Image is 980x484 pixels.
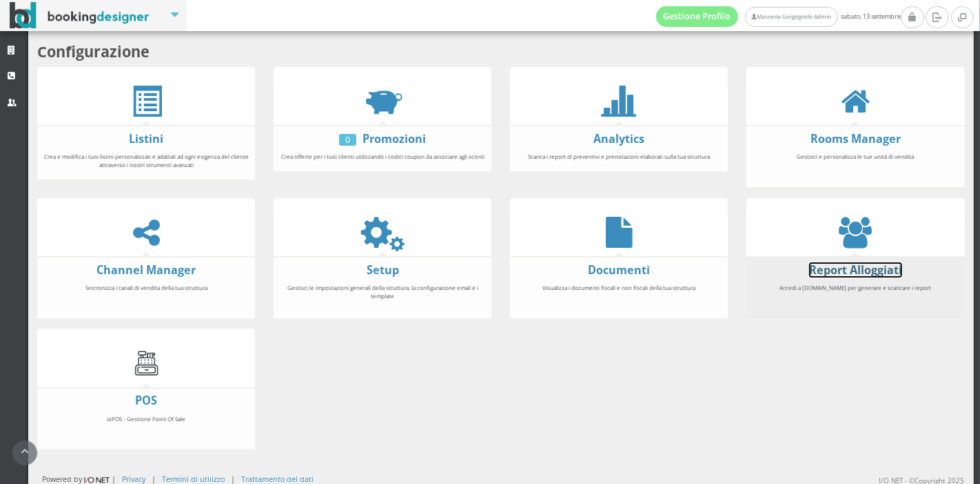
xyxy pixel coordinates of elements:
[122,474,145,484] a: Privacy
[745,7,837,27] a: Masseria Gorgognolo Admin
[37,278,255,314] div: Sincronizza i canali di vendita della tua struttura
[810,131,901,146] a: Rooms Manager
[656,6,739,27] a: Gestione Profilo
[593,131,644,146] a: Analytics
[129,131,163,146] a: Listini
[37,41,150,61] b: Configurazione
[152,474,156,484] div: |
[339,134,356,146] div: 0
[162,474,225,484] a: Termini di utilizzo
[510,278,728,314] div: Visualizza i documenti fiscali e non fiscali della tua struttura
[241,474,314,484] a: Trattamento dei dati
[746,146,964,183] div: Gestisci e personalizza le tue unità di vendita
[274,146,491,167] div: Crea offerte per i tuoi clienti utilizzando i codici coupon da associare agli sconti
[367,262,399,278] a: Setup
[131,347,162,378] img: cash-register.gif
[510,146,728,167] div: Scarica i report di preventivi e prenotazioni elaborati sulla tua struttura
[746,278,964,314] div: Accedi a [DOMAIN_NAME] per generare e scaricare i report
[231,474,235,484] div: |
[96,262,196,278] a: Channel Manager
[656,6,901,27] span: sabato, 13 settembre
[274,278,491,314] div: Gestisci le impostazioni generali della struttura, la configurazione email e i template
[588,262,650,278] a: Documenti
[37,146,255,175] div: Crea e modifica i tuoi listini personalizzati e adattali ad ogni esigenza del cliente attraverso ...
[10,2,150,29] img: BookingDesigner.com
[363,131,426,146] a: Promozioni
[135,393,157,408] a: POS
[809,262,902,278] a: Report Alloggiati
[37,409,255,445] div: ioPOS - Gestione Point Of Sale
